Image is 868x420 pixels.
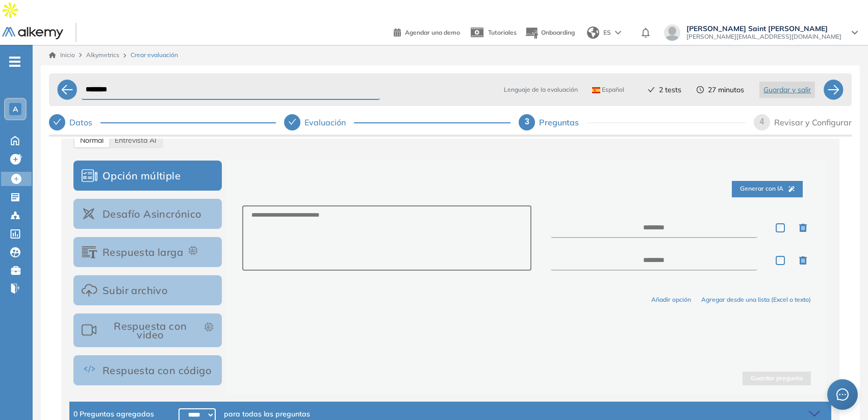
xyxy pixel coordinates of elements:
[836,388,849,401] span: message
[774,114,852,130] div: Revisar y Configurar
[504,85,578,94] span: Lenguaje de la evaluación
[73,313,222,347] button: Respuesta con video
[587,27,599,39] img: world
[405,29,460,36] span: Agendar una demo
[525,117,529,126] span: 3
[525,22,575,44] button: Onboarding
[732,181,803,197] button: Generar con IA
[73,161,222,191] button: Opción múltiple
[603,28,611,37] span: ES
[49,50,75,60] a: Inicio
[701,295,811,305] button: Agregar desde una lista (Excel o texto)
[539,114,587,130] div: Preguntas
[2,27,63,40] img: Logo
[488,29,517,36] span: Tutoriales
[73,275,222,305] button: Subir archivo
[592,87,600,93] img: ESP
[743,372,811,385] button: Guardar pregunta
[115,136,157,145] span: AI
[759,82,815,98] button: Guardar y salir
[86,51,119,59] span: Alkymetrics
[541,29,575,36] span: Onboarding
[697,86,704,93] span: clock-circle
[288,118,296,126] span: check
[740,184,795,194] span: Generar con IA
[615,31,621,35] img: arrow
[80,136,104,145] span: Normal
[760,117,764,126] span: 4
[651,295,691,305] button: Añadir opción
[763,84,811,95] span: Guardar y salir
[9,61,20,63] i: -
[69,114,100,130] div: Datos
[659,85,681,95] span: 2 tests
[13,105,18,113] span: A
[73,237,222,267] button: Respuesta larga
[592,86,624,94] span: Español
[73,199,222,229] button: Desafío Asincrónico
[708,85,744,95] span: 27 minutos
[519,114,746,130] div: 3Preguntas
[394,25,460,38] a: Agendar una demo
[754,114,852,130] div: 4Revisar y Configurar
[224,408,310,419] span: para todas las preguntas
[73,355,222,385] button: Respuesta con código
[131,50,178,60] span: Crear evaluación
[686,33,841,41] span: [PERSON_NAME][EMAIL_ADDRESS][DOMAIN_NAME]
[648,86,655,93] span: check
[53,118,61,126] span: check
[686,24,841,33] span: [PERSON_NAME] Saint [PERSON_NAME]
[468,19,517,46] a: Tutoriales
[49,114,276,130] div: Datos
[73,408,154,419] span: 0 Preguntas agregadas
[304,114,354,130] div: Evaluación
[284,114,511,130] div: Evaluación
